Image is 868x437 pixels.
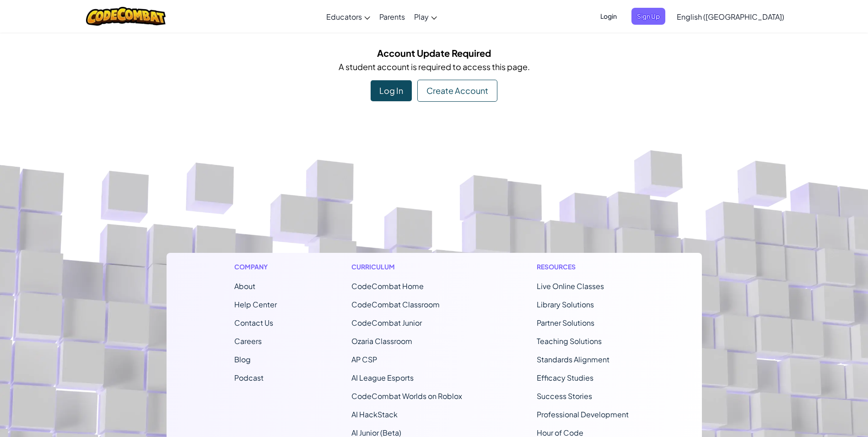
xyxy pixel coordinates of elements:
[351,318,422,328] a: CodeCombat Junior
[410,4,442,29] a: Play
[351,373,414,382] a: AI League Esports
[537,262,634,272] h1: Resources
[234,373,264,382] a: Podcast
[371,80,412,101] div: Log In
[375,4,410,29] a: Parents
[351,300,440,309] a: CodeCombat Classroom
[173,46,695,60] h5: Account Update Required
[672,4,789,29] a: English ([GEOGRAPHIC_DATA])
[86,7,166,26] img: CodeCombat logo
[537,318,594,328] a: Partner Solutions
[351,355,377,364] a: AP CSP
[234,318,273,328] span: Contact Us
[677,12,784,22] span: English ([GEOGRAPHIC_DATA])
[595,8,622,25] button: Login
[537,355,609,364] a: Standards Alignment
[351,281,424,291] span: CodeCombat Home
[326,12,362,22] span: Educators
[234,281,255,291] a: About
[417,80,497,102] div: Create Account
[537,410,629,419] a: Professional Development
[173,60,695,73] p: A student account is required to access this page.
[351,262,462,272] h1: Curriculum
[631,8,665,25] button: Sign Up
[537,281,604,291] a: Live Online Classes
[234,300,277,309] a: Help Center
[234,355,251,364] a: Blog
[537,373,593,382] a: Efficacy Studies
[322,4,375,29] a: Educators
[234,262,277,272] h1: Company
[234,336,262,346] a: Careers
[351,391,462,401] a: CodeCombat Worlds on Roblox
[414,12,429,22] span: Play
[537,336,602,346] a: Teaching Solutions
[537,391,592,401] a: Success Stories
[351,410,398,419] a: AI HackStack
[351,336,412,346] a: Ozaria Classroom
[537,300,594,309] a: Library Solutions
